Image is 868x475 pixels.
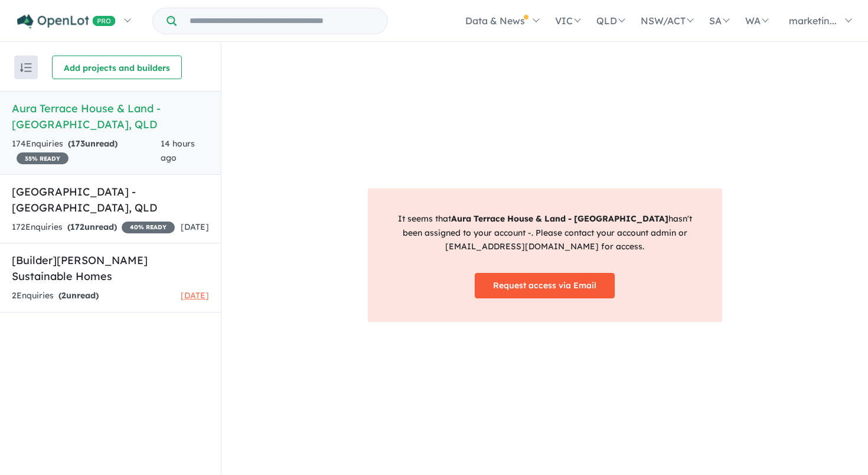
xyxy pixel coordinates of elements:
input: Try estate name, suburb, builder or developer [179,8,385,34]
span: [DATE] [181,290,209,301]
a: Request access via Email [475,273,615,298]
div: 174 Enquir ies [12,137,161,165]
span: 2 [61,290,66,301]
strong: ( unread) [58,290,99,301]
span: 40 % READY [122,222,175,233]
strong: ( unread) [67,222,117,232]
span: 173 [71,138,85,149]
button: Add projects and builders [52,56,182,79]
span: 35 % READY [17,152,68,164]
h5: Aura Terrace House & Land - [GEOGRAPHIC_DATA] , QLD [12,100,209,132]
span: [DATE] [181,222,209,232]
span: marketin... [789,15,837,27]
img: Openlot PRO Logo White [17,14,116,29]
p: It seems that hasn't been assigned to your account - . Please contact your account admin or [EMAI... [388,212,702,254]
h5: [Builder] [PERSON_NAME] Sustainable Homes [12,252,209,284]
div: 2 Enquir ies [12,289,99,303]
span: 172 [70,222,84,232]
h5: [GEOGRAPHIC_DATA] - [GEOGRAPHIC_DATA] , QLD [12,184,209,216]
strong: ( unread) [68,138,118,149]
span: 14 hours ago [161,138,195,163]
div: 172 Enquir ies [12,220,175,235]
strong: Aura Terrace House & Land - [GEOGRAPHIC_DATA] [451,213,668,224]
img: sort.svg [20,63,32,72]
